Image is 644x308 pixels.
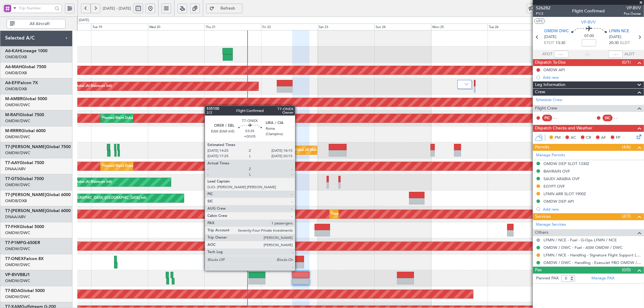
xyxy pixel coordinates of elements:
div: PIC [542,115,552,121]
span: 526282 [536,5,550,11]
span: T7-GTS [5,177,19,181]
span: OMDW DWC [544,28,569,34]
span: T7-AAY [5,161,20,165]
a: DNAA/ABV [5,214,26,220]
span: M-RRRR [5,129,21,133]
div: Planned Maint Dubai (Al Maktoum Intl) [102,114,162,123]
div: Wed 20 [148,24,205,31]
span: Dispatch Checks and Weather [535,125,592,132]
span: T7-BDA [5,289,20,293]
span: A6-EFI [5,81,18,85]
span: T7-FHX [5,225,20,229]
a: T7-[PERSON_NAME]Global 6000 [5,193,71,197]
div: Planned Maint Dubai (Al Maktoum Intl) [102,162,162,171]
span: Refresh [216,6,240,11]
a: M-RAFIGlobal 7500 [5,113,44,117]
a: M-AMBRGlobal 5000 [5,97,47,101]
span: Leg Information [535,81,566,88]
a: Manage Permits [536,152,565,158]
a: T7-FHXGlobal 5000 [5,225,44,229]
a: T7-P1MPG-650ER [5,241,40,245]
div: Sun 24 [374,24,431,31]
div: Tue 19 [91,24,148,31]
div: Fri 22 [261,24,318,31]
span: PM [555,135,561,141]
span: VP-BVV [581,19,596,25]
span: T7-[PERSON_NAME] [5,193,46,197]
span: VP-BVV [5,273,20,277]
div: SIC [603,115,613,121]
span: 13:30 [556,40,566,46]
span: [DATE] - [DATE] [103,6,131,11]
span: T7-P1MP [5,241,23,245]
a: OMDB/DXB [5,54,27,60]
span: Flight Crew [535,105,557,112]
span: Services [535,213,551,220]
label: Planned PAX [536,275,559,281]
div: OMDW DEP SLOT 1330Z [543,161,589,166]
a: Manage Services [536,222,566,228]
div: Planned Maint Dubai (Al Maktoum Intl) [53,178,112,187]
a: DNAA/ABV [5,166,26,172]
div: - - [554,115,567,121]
span: P1/2 [536,11,550,16]
div: [DATE] [79,18,89,23]
div: EGYPT OVF [543,184,565,189]
span: AF [601,135,606,141]
span: LFMN NCE [609,28,629,34]
a: OMDW/DWC [5,246,30,252]
a: A6-KAHLineage 1000 [5,49,47,53]
span: [DATE] [544,34,557,40]
div: Planned Maint Dubai (Al Maktoum Intl) [331,210,391,219]
span: [DATE] [609,34,621,40]
a: OMDW/DWC [5,150,30,156]
a: T7-[PERSON_NAME]Global 6000 [5,209,71,213]
div: Add new [543,75,641,80]
span: M-AMBR [5,97,23,101]
div: SAUDI ARABIA OVF [543,176,580,181]
a: T7-ONEXFalcon 8X [5,257,44,261]
span: (2/3) [622,213,631,219]
a: OMDW / DWC - Handling - ExecuJet FBO OMDW / DWC [543,260,641,265]
a: T7-GTSGlobal 7500 [5,177,44,181]
span: Pax [535,267,542,274]
div: Sat 23 [318,24,375,31]
a: M-RRRRGlobal 6000 [5,129,46,133]
a: OMDW / DWC - Fuel - ASM OMDW / DWC [543,245,623,250]
img: arrow-gray.svg [465,83,468,85]
a: T7-AAYGlobal 7500 [5,161,44,165]
div: Mon 25 [431,24,488,31]
a: LFMN / NCE - Fuel - G-Ops LFMN / NCE [543,237,617,243]
div: LFMN ARR SLOT 1900Z [543,191,586,196]
a: LFMN / NCE - Handling - Signature Flight Support LFMN / NCE [543,252,641,258]
a: VP-BVVBBJ1 [5,273,30,277]
span: ETOT [544,40,554,46]
a: OMDB/DXB [5,198,27,204]
a: OMDW/DWC [5,262,30,268]
span: Permits [535,144,549,151]
span: T7-[PERSON_NAME] [5,145,46,149]
div: OMDW DEP API [543,199,574,204]
a: OMDB/DXB [5,70,27,76]
span: A6-KAH [5,49,21,53]
span: ALDT [624,51,634,57]
a: OMDW/DWC [5,102,30,108]
a: OMDW/DWC [5,278,30,284]
a: A6-MAHGlobal 7500 [5,65,46,69]
span: Pos Owner [624,11,641,16]
a: OMDW/DWC [5,230,30,236]
div: BAHRAIN OVF [543,169,570,174]
a: A6-EFIFalcon 7X [5,81,38,85]
span: (0/1) [622,59,631,65]
a: OMDW/DWC [5,182,30,188]
div: Add new [543,207,641,212]
span: Dispatch To-Dos [535,59,566,66]
a: OMDW/DWC [5,118,30,124]
div: Thu 21 [204,24,261,31]
span: Crew [535,89,545,96]
span: AC [571,135,576,141]
span: A6-MAH [5,65,22,69]
span: ELDT [620,40,630,46]
span: FP [616,135,620,141]
span: M-RAFI [5,113,20,117]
